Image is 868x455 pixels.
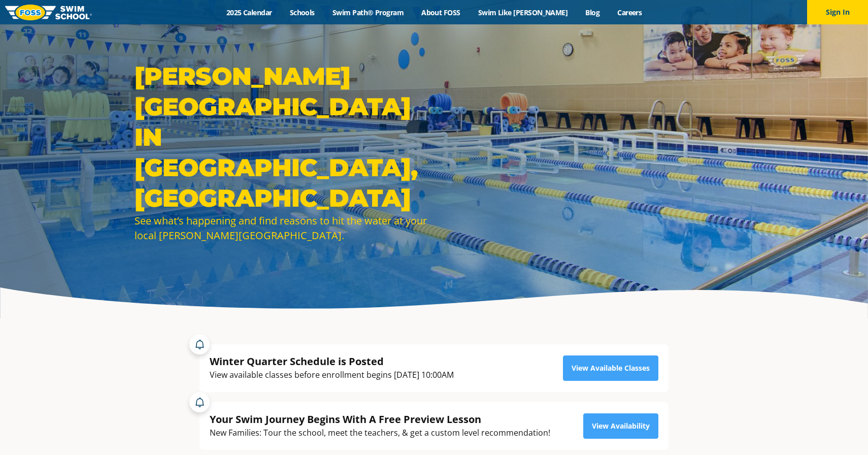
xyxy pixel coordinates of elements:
[135,61,429,213] h1: [PERSON_NAME][GEOGRAPHIC_DATA] in [GEOGRAPHIC_DATA], [GEOGRAPHIC_DATA]
[413,8,470,17] a: About FOSS
[210,412,550,426] div: Your Swim Journey Begins With A Free Preview Lesson
[563,355,658,381] a: View Available Classes
[217,8,281,17] a: 2025 Calendar
[135,213,429,243] div: See what’s happening and find reasons to hit the water at your local [PERSON_NAME][GEOGRAPHIC_DATA].
[210,368,454,382] div: View available classes before enrollment begins [DATE] 10:00AM
[609,8,651,17] a: Careers
[210,354,454,368] div: Winter Quarter Schedule is Posted
[210,426,550,440] div: New Families: Tour the school, meet the teachers, & get a custom level recommendation!
[577,8,609,17] a: Blog
[323,8,412,17] a: Swim Path® Program
[5,5,92,20] img: FOSS Swim School Logo
[281,8,323,17] a: Schools
[469,8,577,17] a: Swim Like [PERSON_NAME]
[583,413,658,439] a: View Availability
